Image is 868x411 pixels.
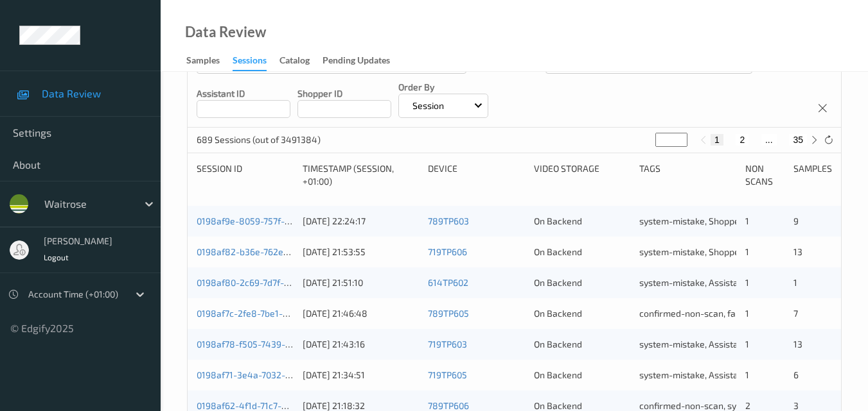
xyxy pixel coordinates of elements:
[428,308,469,319] a: 789TP605
[197,339,371,349] a: 0198af78-f505-7439-8601-5b6795802a53
[745,339,749,349] span: 1
[428,400,469,411] a: 789TP606
[428,246,467,257] a: 719TP606
[303,276,419,289] div: [DATE] 21:51:10
[745,369,749,380] span: 1
[745,215,749,226] span: 1
[639,277,785,288] span: system-mistake, Assistant Rejected
[197,308,368,319] a: 0198af7c-2fe8-7be1-86d4-566f59d4338f
[303,338,419,351] div: [DATE] 21:43:16
[185,26,266,38] div: Data Review
[186,54,220,70] div: Samples
[428,162,525,188] div: Device
[197,369,364,380] a: 0198af71-3e4a-7032-b8fc-70a87f4277d1
[745,246,749,257] span: 1
[534,369,631,382] div: On Backend
[197,246,371,257] a: 0198af82-b36e-762e-9c45-1339250d3ca7
[186,52,233,70] a: Samples
[534,162,631,188] div: Video Storage
[408,99,448,112] p: Session
[323,54,390,70] div: Pending Updates
[303,215,419,228] div: [DATE] 22:24:17
[428,277,468,288] a: 614TP602
[639,369,856,380] span: system-mistake, Assistant Rejected, Unusual-Activity
[297,87,391,100] p: Shopper ID
[793,369,799,380] span: 6
[534,307,631,320] div: On Backend
[197,400,363,411] a: 0198af62-4f1d-71c7-bb7c-fbc951d4a5d2
[745,162,784,188] div: Non Scans
[793,308,798,319] span: 7
[303,162,419,188] div: Timestamp (Session, +01:00)
[233,52,279,71] a: Sessions
[398,81,488,94] p: Order By
[279,52,323,70] a: Catalog
[303,307,419,320] div: [DATE] 21:46:48
[233,54,267,71] div: Sessions
[793,277,797,288] span: 1
[639,215,858,226] span: system-mistake, Shopper Confirmed, Unusual-Activity
[428,339,467,349] a: 719TP603
[197,87,290,100] p: Assistant ID
[793,246,802,257] span: 13
[303,369,419,382] div: [DATE] 21:34:51
[428,369,467,380] a: 719TP605
[711,134,723,146] button: 1
[793,400,799,411] span: 3
[745,400,750,411] span: 2
[279,54,310,70] div: Catalog
[639,246,788,257] span: system-mistake, Shopper Confirmed
[534,276,631,289] div: On Backend
[736,134,748,146] button: 2
[761,134,777,146] button: ...
[789,134,807,146] button: 35
[197,215,368,226] a: 0198af9e-8059-757f-a067-746b5d796cc2
[534,215,631,228] div: On Backend
[428,215,469,226] a: 789TP603
[639,162,736,188] div: Tags
[793,339,802,349] span: 13
[303,246,419,258] div: [DATE] 21:53:55
[745,277,749,288] span: 1
[534,246,631,258] div: On Backend
[534,338,631,351] div: On Backend
[323,52,403,70] a: Pending Updates
[197,133,321,146] p: 689 Sessions (out of 3491384)
[745,308,749,319] span: 1
[197,162,294,188] div: Session ID
[793,162,832,188] div: Samples
[793,215,799,226] span: 9
[197,277,364,288] a: 0198af80-2c69-7d7f-9f11-ea07c06f8869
